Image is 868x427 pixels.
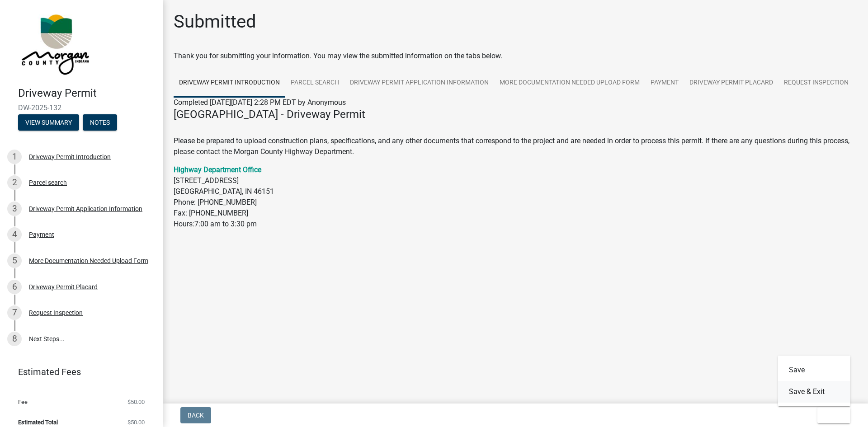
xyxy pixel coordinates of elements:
[174,108,857,121] h4: [GEOGRAPHIC_DATA] - Driveway Permit
[18,399,28,405] span: Fee
[29,154,111,160] div: Driveway Permit Introduction
[778,381,850,403] button: Save & Exit
[7,280,22,294] div: 6
[174,69,285,98] a: Driveway Permit Introduction
[180,407,211,423] button: Back
[825,412,838,419] span: Exit
[29,231,54,238] div: Payment
[127,419,145,425] span: $50.00
[29,310,83,316] div: Request Inspection
[684,69,778,98] a: Driveway Permit Placard
[29,284,98,290] div: Driveway Permit Placard
[817,407,850,423] button: Exit
[778,359,850,381] button: Save
[83,119,117,127] wm-modal-confirm: Notes
[29,179,67,186] div: Parcel search
[7,332,22,346] div: 8
[174,51,857,61] div: Thank you for submitting your information. You may view the submitted information on the tabs below.
[7,150,22,164] div: 1
[7,305,22,320] div: 7
[494,69,645,98] a: More Documentation Needed Upload Form
[7,253,22,268] div: 5
[174,11,256,33] h1: Submitted
[29,258,148,264] div: More Documentation Needed Upload Form
[18,419,58,425] span: Estimated Total
[778,69,854,98] a: Request Inspection
[18,9,91,77] img: Morgan County, Indiana
[285,69,344,98] a: Parcel search
[83,114,117,131] button: Notes
[174,98,346,107] span: Completed [DATE][DATE] 2:28 PM EDT by Anonymous
[645,69,684,98] a: Payment
[174,165,261,174] a: Highway Department Office
[7,363,148,381] a: Estimated Fees
[127,399,145,405] span: $50.00
[29,206,142,212] div: Driveway Permit Application Information
[7,175,22,190] div: 2
[18,114,79,131] button: View Summary
[18,87,156,100] h4: Driveway Permit
[7,227,22,242] div: 4
[174,164,857,230] p: [STREET_ADDRESS] [GEOGRAPHIC_DATA], IN 46151 Phone: [PHONE_NUMBER] Fax: [PHONE_NUMBER] Hours:7:00...
[344,69,494,98] a: Driveway Permit Application Information
[18,103,145,112] span: DW-2025-132
[7,202,22,216] div: 3
[188,412,204,419] span: Back
[18,119,79,127] wm-modal-confirm: Summary
[778,356,850,406] div: Exit
[174,125,857,157] p: Please be prepared to upload construction plans, specifications, and any other documents that cor...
